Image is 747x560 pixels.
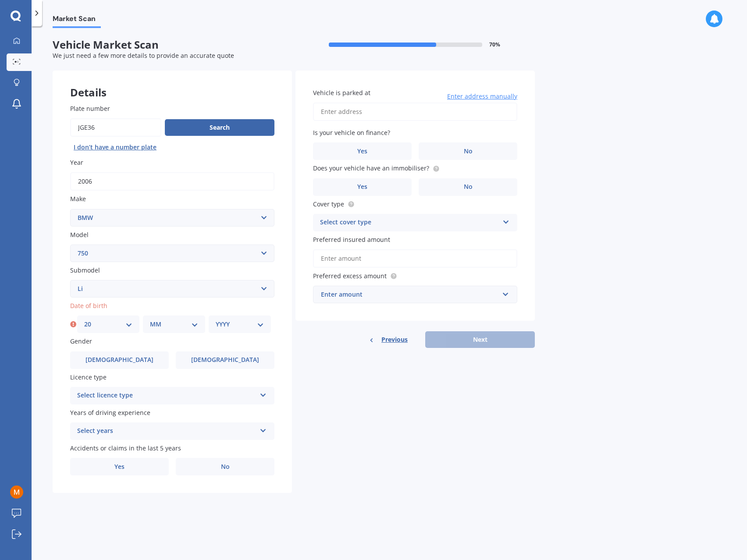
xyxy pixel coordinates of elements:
[53,14,101,26] span: Market Scan
[464,183,473,191] span: No
[70,337,92,346] span: Gender
[191,356,259,364] span: [DEMOGRAPHIC_DATA]
[320,217,499,228] div: Select cover type
[313,164,429,173] span: Does your vehicle have an immobiliser?
[70,373,107,381] span: Licence type
[313,272,387,280] span: Preferred excess amount
[70,301,107,310] span: Date of birth
[70,172,274,191] input: YYYY
[357,183,367,191] span: Yes
[313,249,517,268] input: Enter amount
[313,235,390,244] span: Preferred insured amount
[489,42,500,48] span: 70 %
[313,128,390,137] span: Is your vehicle on finance?
[70,195,86,203] span: Make
[357,148,367,155] span: Yes
[70,104,110,113] span: Plate number
[70,266,100,274] span: Submodel
[313,103,517,121] input: Enter address
[70,140,160,154] button: I don’t have a number plate
[53,39,294,51] span: Vehicle Market Scan
[70,408,150,417] span: Years of driving experience
[114,463,125,471] span: Yes
[221,463,230,471] span: No
[165,119,274,136] button: Search
[321,290,499,299] div: Enter amount
[313,200,344,208] span: Cover type
[53,71,292,97] div: Details
[70,158,83,167] span: Year
[70,118,161,137] input: Enter plate number
[381,333,408,346] span: Previous
[313,89,370,97] span: Vehicle is parked at
[447,92,517,101] span: Enter address manually
[10,486,23,499] img: ACg8ocL2bA1wsFd-wUIO5IJvNBWzKa8dvia6E-VyXSTxkfgvmGA6Vg=s96-c
[77,426,256,436] div: Select years
[70,444,181,452] span: Accidents or claims in the last 5 years
[70,230,89,239] span: Model
[77,390,256,401] div: Select licence type
[464,148,473,155] span: No
[53,51,234,60] span: We just need a few more details to provide an accurate quote
[85,356,153,364] span: [DEMOGRAPHIC_DATA]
